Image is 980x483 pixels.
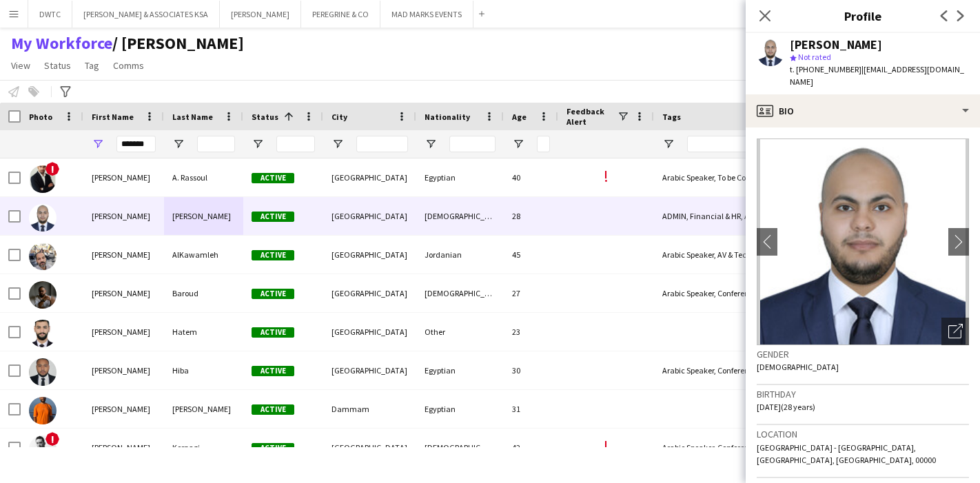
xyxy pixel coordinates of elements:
div: [GEOGRAPHIC_DATA] [323,429,416,466]
button: DWTC [28,1,72,28]
span: Status [44,59,71,72]
img: Mahmoud Hatem [29,320,57,347]
span: ! [604,165,609,187]
span: Active [252,404,294,415]
span: Last Name [172,112,213,122]
span: Tag [85,59,99,72]
button: [PERSON_NAME] [220,1,301,28]
span: Active [252,173,294,183]
button: Open Filter Menu [425,138,437,150]
input: Status Filter Input [276,136,315,152]
div: [DEMOGRAPHIC_DATA] [416,197,504,235]
div: 31 [504,390,558,428]
span: | [EMAIL_ADDRESS][DOMAIN_NAME] [790,64,964,87]
a: View [6,56,36,74]
img: Mahmoud AlKawamleh [29,243,57,270]
div: [GEOGRAPHIC_DATA] [323,313,416,351]
span: Photo [29,112,52,122]
img: Mahmoud Ibrahim [29,397,57,424]
span: Active [252,212,294,222]
span: City [331,112,347,122]
img: Mahmoud Hiba [29,358,57,386]
span: t. [PHONE_NUMBER] [790,64,861,74]
div: [PERSON_NAME] [83,429,164,466]
span: Active [252,250,294,260]
span: Comms [113,59,144,72]
button: Open Filter Menu [512,138,524,150]
img: Mahmoud Alalami [29,204,57,232]
a: Status [39,56,76,74]
input: Nationality Filter Input [449,136,496,152]
div: Bio [746,94,980,127]
div: 45 [504,236,558,274]
div: Open photos pop-in [941,318,969,345]
div: [DEMOGRAPHIC_DATA] [416,429,504,466]
div: [GEOGRAPHIC_DATA] [323,197,416,235]
div: Jordanian [416,236,504,274]
div: Egyptian [416,351,504,389]
button: Open Filter Menu [92,138,104,150]
h3: Gender [757,348,969,360]
button: [PERSON_NAME] & ASSOCIATES KSA [72,1,220,28]
span: [DATE] (28 years) [757,402,815,412]
button: Open Filter Menu [662,138,675,150]
div: [DEMOGRAPHIC_DATA] [416,274,504,312]
span: [GEOGRAPHIC_DATA] - [GEOGRAPHIC_DATA], [GEOGRAPHIC_DATA], [GEOGRAPHIC_DATA], 00000 [757,442,936,465]
span: Feedback Alert [566,106,617,127]
div: [PERSON_NAME] [83,274,164,312]
img: Mahmoud A. Rassoul [29,165,57,193]
div: [GEOGRAPHIC_DATA] [323,351,416,389]
div: [GEOGRAPHIC_DATA] [323,274,416,312]
img: Crew avatar or photo [757,138,969,345]
div: A. Rassoul [164,158,243,196]
div: [PERSON_NAME] [83,236,164,274]
a: Tag [79,56,105,74]
div: [PERSON_NAME] [164,197,243,235]
a: My Workforce [11,33,112,54]
h3: Location [757,428,969,440]
span: ! [45,162,59,176]
img: Mahmoud Kernazi [29,435,57,463]
div: [PERSON_NAME] [83,313,164,351]
button: Open Filter Menu [331,138,344,150]
div: [PERSON_NAME] [164,390,243,428]
button: MAD MARKS EVENTS [380,1,473,28]
div: [GEOGRAPHIC_DATA] [323,236,416,274]
app-action-btn: Advanced filters [57,83,74,100]
div: 28 [504,197,558,235]
div: [PERSON_NAME] [83,197,164,235]
span: Tags [662,112,681,122]
div: Hatem [164,313,243,351]
button: Open Filter Menu [172,138,185,150]
span: ! [45,432,59,446]
div: Kernazi [164,429,243,466]
span: Active [252,443,294,453]
div: 27 [504,274,558,312]
div: Egyptian [416,390,504,428]
span: Not rated [798,52,831,62]
span: View [11,59,30,72]
div: [PERSON_NAME] [790,39,882,51]
img: Mahmoud Baroud [29,281,57,309]
button: Open Filter Menu [252,138,264,150]
div: 40 [504,158,558,196]
h3: Profile [746,7,980,25]
h3: Birthday [757,388,969,400]
div: [PERSON_NAME] [83,390,164,428]
input: Last Name Filter Input [197,136,235,152]
input: City Filter Input [356,136,408,152]
div: Other [416,313,504,351]
span: Active [252,327,294,338]
div: 30 [504,351,558,389]
span: Active [252,366,294,376]
span: First Name [92,112,134,122]
span: Julie [112,33,244,54]
span: Active [252,289,294,299]
span: Status [252,112,278,122]
div: Dammam [323,390,416,428]
input: First Name Filter Input [116,136,156,152]
div: Baroud [164,274,243,312]
div: [PERSON_NAME] [83,158,164,196]
span: [DEMOGRAPHIC_DATA] [757,362,839,372]
div: AlKawamleh [164,236,243,274]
